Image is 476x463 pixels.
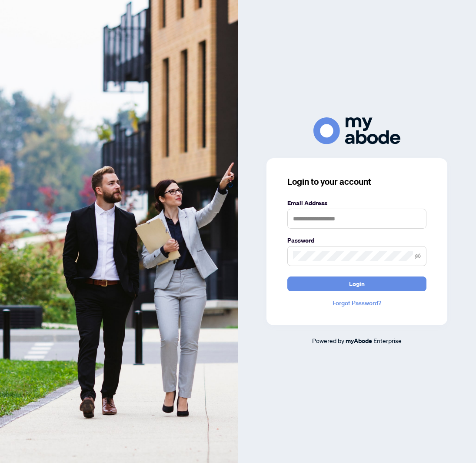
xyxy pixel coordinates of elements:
[287,276,426,291] button: Login
[287,176,426,188] h3: Login to your account
[287,198,426,208] label: Email Address
[415,253,421,259] span: eye-invisible
[312,336,344,344] span: Powered by
[287,298,426,308] a: Forgot Password?
[287,236,426,245] label: Password
[373,336,402,344] span: Enterprise
[346,336,372,346] a: myAbode
[313,117,400,144] img: ma-logo
[349,277,365,291] span: Login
